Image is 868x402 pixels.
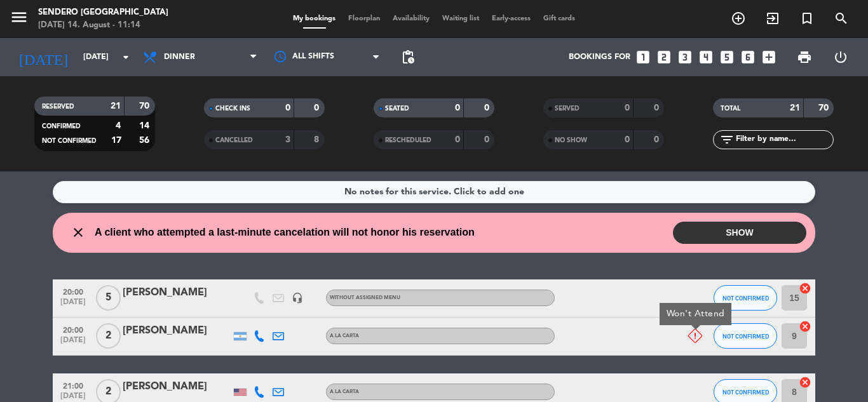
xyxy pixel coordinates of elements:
i: cancel [799,282,811,295]
div: Sendero [GEOGRAPHIC_DATA] [38,6,168,19]
strong: 0 [455,135,460,144]
span: 5 [96,285,121,311]
span: Floorplan [342,15,386,22]
i: looks_3 [677,49,693,65]
strong: 56 [139,136,152,145]
span: 21:00 [57,378,89,392]
strong: 0 [654,135,661,144]
div: [PERSON_NAME] [123,323,231,339]
strong: 21 [111,102,121,111]
span: RESERVED [42,104,74,110]
strong: 17 [111,136,121,145]
i: turned_in_not [799,11,815,26]
span: [DATE] [57,298,89,312]
strong: 0 [455,104,460,112]
div: LOG OUT [822,38,858,76]
span: 20:00 [57,322,89,337]
span: TOTAL [721,105,740,112]
strong: 21 [790,104,800,112]
span: CONFIRMED [42,123,81,130]
span: NOT CONFIRMED [722,295,769,302]
button: menu [10,8,29,31]
i: looks_4 [698,49,714,65]
strong: 0 [625,135,630,144]
i: close [71,225,86,240]
span: CANCELLED [215,137,253,144]
button: SHOW [673,222,806,244]
span: SEATED [385,105,409,112]
i: cancel [799,320,811,333]
span: NOT CONFIRMED [722,333,769,340]
span: pending_actions [400,50,416,65]
strong: 70 [818,104,831,112]
strong: 0 [314,104,322,112]
span: print [797,50,812,65]
i: looks_two [656,49,672,65]
strong: 0 [625,104,630,112]
div: Won't Attend [660,303,731,325]
i: power_settings_new [833,50,848,65]
div: No notes for this service. Click to add one [344,185,524,199]
i: [DATE] [10,43,77,71]
i: add_box [761,49,777,65]
span: Bookings for [569,53,630,62]
span: My bookings [287,15,342,22]
i: looks_one [635,49,651,65]
span: SERVED [555,105,580,112]
i: headset_mic [292,292,303,304]
strong: 0 [484,104,492,112]
span: 20:00 [57,284,89,298]
strong: 0 [654,104,661,112]
i: filter_list [719,132,735,147]
span: Without assigned menu [330,295,400,300]
span: NOT CONFIRMED [722,389,769,396]
strong: 8 [314,135,322,144]
span: A LA CARTA [330,389,359,394]
span: Dinner [164,53,195,62]
span: NO SHOW [555,137,587,144]
button: NOT CONFIRMED [714,323,777,349]
span: CHECK INS [215,105,250,112]
strong: 4 [116,121,121,130]
span: RESCHEDULED [385,137,431,144]
button: NOT CONFIRMED [714,285,777,311]
span: [DATE] [57,336,89,351]
i: add_circle_outline [731,11,746,26]
i: looks_5 [719,49,735,65]
i: exit_to_app [765,11,780,26]
strong: 3 [285,135,290,144]
strong: 0 [484,135,492,144]
div: [DATE] 14. August - 11:14 [38,19,168,32]
div: [PERSON_NAME] [123,379,231,395]
span: A LA CARTA [330,333,359,338]
span: Early-access [485,15,537,22]
div: [PERSON_NAME] [123,285,231,301]
span: NOT CONFIRMED [42,138,97,144]
i: cancel [799,376,811,389]
i: search [834,11,849,26]
span: Gift cards [537,15,581,22]
strong: 0 [285,104,290,112]
i: arrow_drop_down [118,50,133,65]
i: looks_6 [740,49,756,65]
i: menu [10,8,29,27]
strong: 14 [139,121,152,130]
span: Waiting list [436,15,485,22]
strong: 70 [139,102,152,111]
span: Availability [386,15,436,22]
span: A client who attempted a last-minute cancelation will not honor his reservation [95,224,475,241]
input: Filter by name... [735,133,833,147]
span: 2 [96,323,121,349]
